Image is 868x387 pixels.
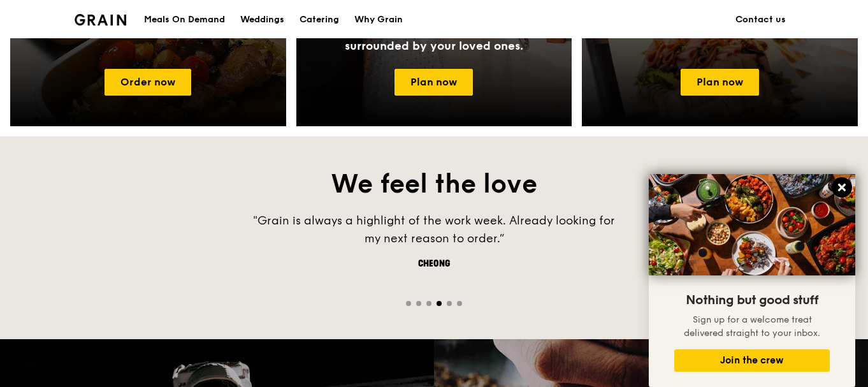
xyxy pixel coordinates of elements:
div: Meals On Demand [144,1,225,39]
span: Sign up for a welcome treat delivered straight to your inbox. [684,314,820,339]
a: Contact us [728,1,793,39]
button: Close [832,177,852,198]
div: Weddings [240,1,284,39]
a: Why Grain [347,1,410,39]
img: Grain [75,14,126,26]
a: Plan now [394,69,473,96]
a: Catering [292,1,347,39]
a: Order now [105,69,191,96]
div: Cheong [243,258,625,270]
div: Why Grain [354,1,403,39]
span: Go to slide 3 [426,301,431,306]
span: Go to slide 6 [457,301,462,306]
a: Weddings [233,1,292,39]
span: Nothing but good stuff [686,293,818,308]
span: Go to slide 4 [437,301,442,306]
div: "Grain is always a highlight of the work week. Already looking for my next reason to order.” [243,212,625,247]
span: Go to slide 2 [416,301,421,306]
button: Join the crew [674,349,830,372]
div: Catering [300,1,339,39]
span: Go to slide 1 [406,301,411,306]
span: Go to slide 5 [447,301,452,306]
a: Plan now [681,69,759,96]
img: DSC07876-Edit02-Large.jpeg [649,174,855,275]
